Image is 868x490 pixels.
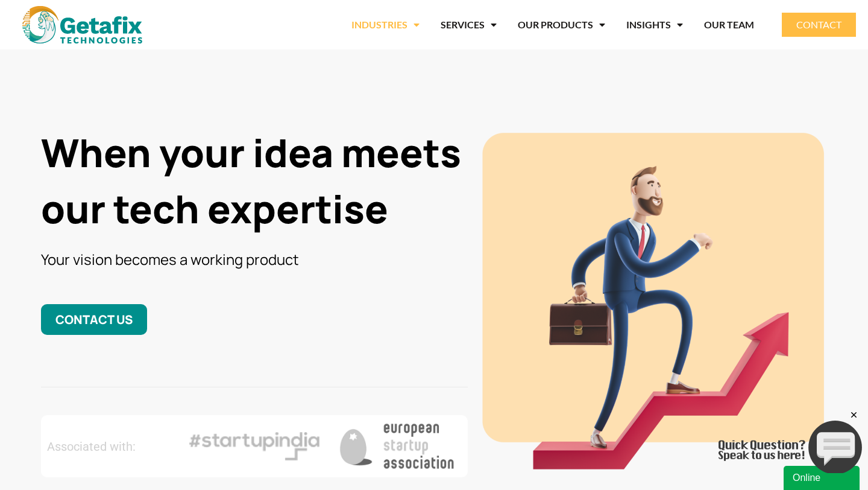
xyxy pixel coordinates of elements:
[518,11,605,39] a: OUR PRODUCTS
[784,463,862,490] iframe: chat widget
[626,11,683,39] a: INSIGHTS
[704,11,754,39] a: OUR TEAM
[796,20,841,30] span: CONTACT
[782,13,856,37] a: CONTACT
[47,441,177,453] h2: Associated with:
[41,249,468,269] h3: Your vision becomes a working product
[171,11,754,39] nav: Menu
[41,304,147,335] a: CONTACT US
[441,11,497,39] a: SERVICES
[41,125,468,237] h1: When your idea meets our tech expertise
[351,11,420,39] a: INDUSTRIES
[55,311,133,328] span: CONTACT US
[719,410,862,473] iframe: chat widget
[22,6,142,43] img: web and mobile application development company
